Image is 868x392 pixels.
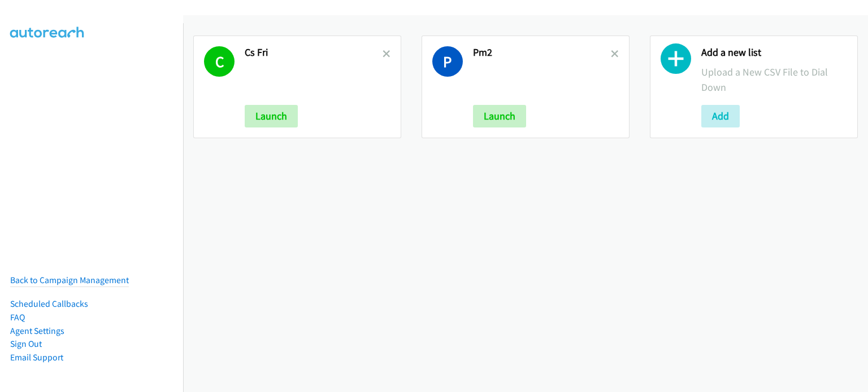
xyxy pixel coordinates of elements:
[701,105,740,127] button: Add
[10,352,63,363] a: Email Support
[432,46,463,77] h1: P
[473,46,611,59] h2: Pm2
[10,312,25,323] a: FAQ
[701,46,847,59] h2: Add a new list
[245,46,383,59] h2: Cs Fri
[473,105,526,127] button: Launch
[10,325,64,336] a: Agent Settings
[701,64,847,95] p: Upload a New CSV File to Dial Down
[10,275,129,285] a: Back to Campaign Management
[204,46,235,77] h1: C
[245,105,298,127] button: Launch
[10,338,42,349] a: Sign Out
[10,298,88,309] a: Scheduled Callbacks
